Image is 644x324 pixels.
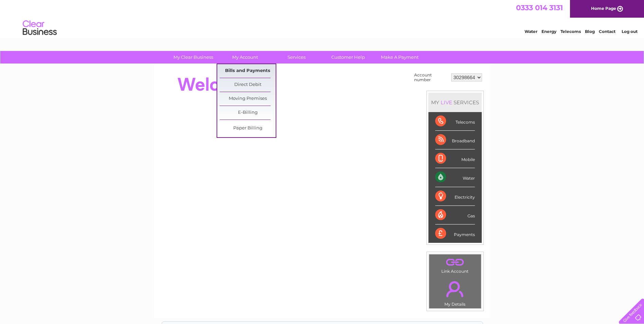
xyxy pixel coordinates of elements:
[435,131,475,149] div: Broadband
[435,187,475,206] div: Electricity
[165,51,221,64] a: My Clear Business
[435,224,475,243] div: Payments
[428,93,482,112] div: MY SERVICES
[220,122,276,135] a: Paper Billing
[439,99,454,106] div: LIVE
[435,112,475,131] div: Telecoms
[585,29,595,34] a: Blog
[525,29,537,34] a: Water
[560,29,581,34] a: Telecoms
[431,277,479,301] a: .
[435,168,475,187] div: Water
[372,51,428,64] a: Make A Payment
[162,4,483,33] div: Clear Business is a trading name of Verastar Limited (registered in [GEOGRAPHIC_DATA] No. 3667643...
[516,3,563,12] a: 0333 014 3131
[217,51,273,64] a: My Account
[622,29,638,34] a: Log out
[599,29,615,34] a: Contact
[412,71,449,84] td: Account number
[541,29,556,34] a: Energy
[220,64,276,78] a: Bills and Payments
[220,78,276,92] a: Direct Debit
[429,275,481,309] td: My Details
[22,18,57,38] img: logo.png
[269,51,325,64] a: Services
[429,254,481,275] td: Link Account
[220,92,276,106] a: Moving Premises
[431,256,479,268] a: .
[435,206,475,224] div: Gas
[220,106,276,120] a: E-Billing
[320,51,376,64] a: Customer Help
[435,149,475,168] div: Mobile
